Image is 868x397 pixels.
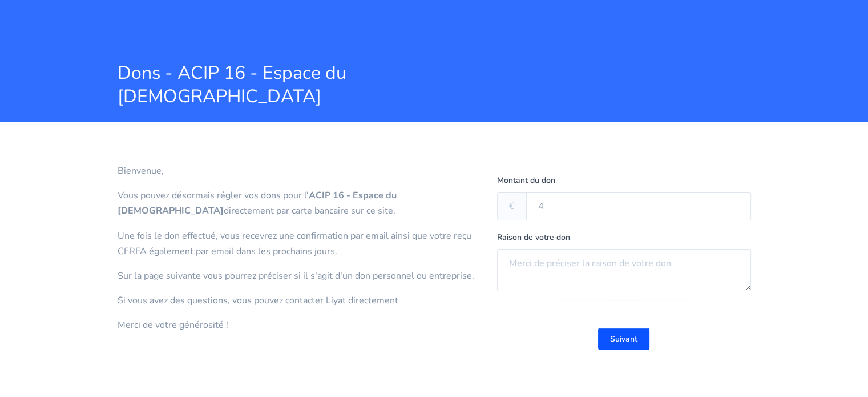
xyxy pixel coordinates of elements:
[598,328,649,350] button: Suivant
[497,231,570,244] label: Raison de votre don
[118,318,480,333] p: Merci de votre générosité !
[118,61,534,109] span: Dons - ACIP 16 - Espace du [DEMOGRAPHIC_DATA]
[497,192,527,220] span: €
[118,163,480,179] p: Bienvenue,
[118,188,480,219] p: Vous pouvez désormais régler vos dons pour l' directement par carte bancaire sur ce site.
[526,192,751,220] input: Entrez le montant de votre don
[497,174,555,187] label: Montant du don
[118,228,480,259] p: Une fois le don effectué, vous recevrez une confirmation par email ainsi que votre reçu CERFA éga...
[118,268,480,284] p: Sur la page suivante vous pourrez préciser si il s'agit d'un don personnel ou entreprise.
[118,293,480,308] p: Si vous avez des questions, vous pouvez contacter Liyat directement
